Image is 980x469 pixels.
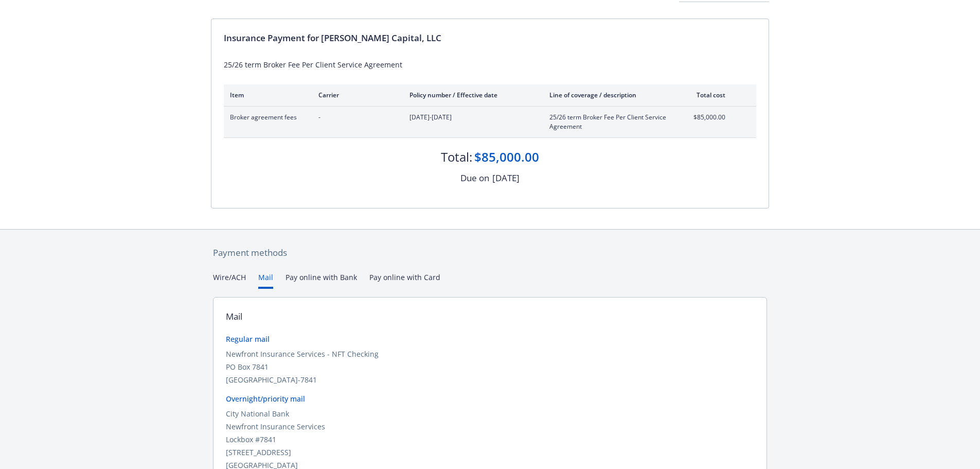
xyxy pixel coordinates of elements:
[460,171,489,185] div: Due on
[318,113,393,122] span: -
[226,421,754,432] div: Newfront Insurance Services
[409,113,533,122] span: [DATE]-[DATE]
[226,361,754,372] div: PO Box 7841
[226,434,754,445] div: Lockbox #7841
[549,91,670,99] div: Line of coverage / description
[213,272,246,289] button: Wire/ACH
[226,334,754,344] div: Regular mail
[369,272,440,289] button: Pay online with Card
[687,91,725,99] div: Total cost
[226,447,754,458] div: [STREET_ADDRESS]
[226,310,242,323] div: Mail
[474,148,539,166] div: $85,000.00
[409,91,533,99] div: Policy number / Effective date
[224,31,756,45] div: Insurance Payment for [PERSON_NAME] Capital, LLC
[286,272,357,289] button: Pay online with Bank
[687,113,725,122] span: $85,000.00
[226,349,754,359] div: Newfront Insurance Services - NFT Checking
[226,408,754,419] div: City National Bank
[549,113,670,131] span: 25/26 term Broker Fee Per Client Service Agreement
[318,91,393,99] div: Carrier
[230,113,302,122] span: Broker agreement fees
[258,272,273,289] button: Mail
[226,374,754,385] div: [GEOGRAPHIC_DATA]-7841
[213,246,767,259] div: Payment methods
[226,393,754,404] div: Overnight/priority mail
[441,148,472,166] div: Total:
[230,91,302,99] div: Item
[224,107,756,137] div: Broker agreement fees-[DATE]-[DATE]25/26 term Broker Fee Per Client Service Agreement$85,000.00ex...
[734,113,750,129] button: expand content
[492,171,520,185] div: [DATE]
[224,59,756,70] div: 25/26 term Broker Fee Per Client Service Agreement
